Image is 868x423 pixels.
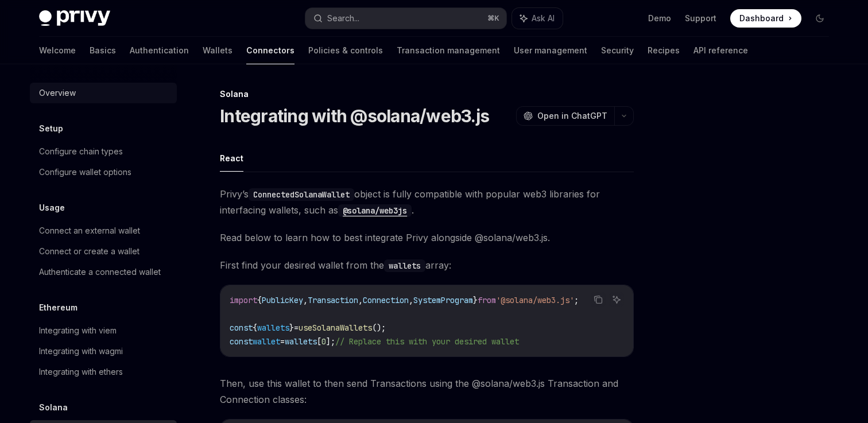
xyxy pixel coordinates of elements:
[253,336,280,347] span: wallet
[648,13,671,24] a: Demo
[30,262,177,282] a: Authenticate a connected wallet
[358,295,363,305] span: ,
[39,344,123,358] div: Integrating with wagmi
[335,336,519,347] span: // Replace this with your desired wallet
[262,295,303,305] span: PublicKey
[317,336,321,347] span: [
[413,295,473,305] span: SystemProgram
[299,323,372,333] span: useSolanaWallets
[487,14,499,23] span: ⌘ K
[39,122,63,135] h5: Setup
[321,336,326,347] span: 0
[305,8,506,29] button: Search...⌘K
[220,186,634,218] span: Privy’s object is fully compatible with popular web3 libraries for interfacing wallets, such as .
[39,37,76,64] a: Welcome
[230,295,257,305] span: import
[30,241,177,262] a: Connect or create a wallet
[39,365,123,379] div: Integrating with ethers
[220,257,634,273] span: First find your desired wallet from the array:
[294,323,299,333] span: =
[512,8,563,29] button: Ask AI
[372,323,386,333] span: ();
[811,9,829,28] button: Toggle dark mode
[30,320,177,341] a: Integrating with viem
[308,295,358,305] span: Transaction
[39,145,123,158] div: Configure chain types
[39,201,65,215] h5: Usage
[478,295,496,305] span: from
[693,37,748,64] a: API reference
[532,13,555,24] span: Ask AI
[30,141,177,162] a: Configure chain types
[30,220,177,241] a: Connect an external wallet
[30,83,177,103] a: Overview
[338,204,412,216] a: @solana/web3js
[338,204,412,217] code: @solana/web3js
[601,37,634,64] a: Security
[363,295,409,305] span: Connection
[514,37,587,64] a: User management
[303,295,308,305] span: ,
[39,224,140,238] div: Connect an external wallet
[496,295,574,305] span: '@solana/web3.js'
[257,295,262,305] span: {
[397,37,500,64] a: Transaction management
[30,341,177,362] a: Integrating with wagmi
[30,162,177,183] a: Configure wallet options
[39,265,161,279] div: Authenticate a connected wallet
[473,295,478,305] span: }
[39,86,76,100] div: Overview
[384,259,425,272] code: wallets
[574,295,579,305] span: ;
[327,11,359,25] div: Search...
[220,375,634,408] span: Then, use this wallet to then send Transactions using the @solana/web3.js Transaction and Connect...
[285,336,317,347] span: wallets
[730,9,801,28] a: Dashboard
[230,336,253,347] span: const
[280,336,285,347] span: =
[739,13,784,24] span: Dashboard
[685,13,716,24] a: Support
[648,37,680,64] a: Recipes
[220,230,634,246] span: Read below to learn how to best integrate Privy alongside @solana/web3.js.
[249,188,354,201] code: ConnectedSolanaWallet
[230,323,253,333] span: const
[220,145,243,172] button: React
[326,336,335,347] span: ];
[537,110,607,122] span: Open in ChatGPT
[90,37,116,64] a: Basics
[591,292,606,307] button: Copy the contents from the code block
[308,37,383,64] a: Policies & controls
[130,37,189,64] a: Authentication
[39,324,117,337] div: Integrating with viem
[30,362,177,382] a: Integrating with ethers
[39,301,77,315] h5: Ethereum
[257,323,289,333] span: wallets
[203,37,232,64] a: Wallets
[516,106,614,126] button: Open in ChatGPT
[246,37,294,64] a: Connectors
[220,88,634,100] div: Solana
[39,401,68,414] h5: Solana
[220,106,489,126] h1: Integrating with @solana/web3.js
[609,292,624,307] button: Ask AI
[39,245,139,258] div: Connect or create a wallet
[289,323,294,333] span: }
[39,10,110,26] img: dark logo
[39,165,131,179] div: Configure wallet options
[253,323,257,333] span: {
[409,295,413,305] span: ,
